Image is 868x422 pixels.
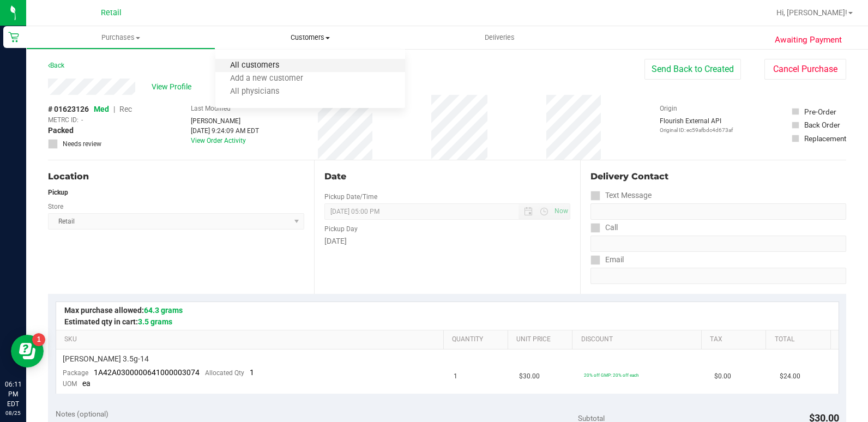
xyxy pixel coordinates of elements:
[26,26,215,49] a: Purchases
[215,61,294,70] span: All customers
[804,133,846,144] div: Replacement
[32,333,45,346] iframe: Resource center unread badge
[63,354,149,364] span: [PERSON_NAME] 3.5g-14
[590,188,652,203] label: Text Message
[152,81,195,93] span: View Profile
[94,368,200,377] span: 1A42A0300000641000003074
[11,335,44,367] iframe: Resource center
[63,369,88,377] span: Package
[804,106,836,117] div: Pre-Order
[138,317,172,326] span: 3.5 grams
[191,126,259,136] div: [DATE] 9:24:09 AM EDT
[63,380,77,388] span: UOM
[215,74,318,83] span: Add a new customer
[519,371,540,382] span: $30.00
[64,335,439,344] a: SKU
[405,26,594,49] a: Deliveries
[64,306,183,315] span: Max purchase allowed:
[775,34,842,46] span: Awaiting Payment
[452,335,504,344] a: Quantity
[644,59,741,80] button: Send Back to Created
[324,236,570,247] div: [DATE]
[516,335,568,344] a: Unit Price
[324,224,358,234] label: Pickup Day
[5,379,21,409] p: 06:11 PM EDT
[590,236,846,252] input: Format: (999) 999-9999
[56,409,108,418] span: Notes (optional)
[191,116,259,126] div: [PERSON_NAME]
[470,33,529,43] span: Deliveries
[215,87,294,97] span: All physicians
[590,203,846,220] input: Format: (999) 999-9999
[215,33,405,43] span: Customers
[250,368,254,377] span: 1
[48,62,64,69] a: Back
[48,202,63,212] label: Store
[8,32,19,43] inline-svg: Retail
[454,371,457,382] span: 1
[101,8,122,17] span: Retail
[590,252,624,268] label: Email
[27,33,215,43] span: Purchases
[590,220,618,236] label: Call
[324,192,377,202] label: Pickup Date/Time
[94,105,109,113] span: Med
[81,115,83,125] span: -
[780,371,800,382] span: $24.00
[191,104,231,113] label: Last Modified
[48,125,74,136] span: Packed
[82,379,91,388] span: ea
[63,139,101,149] span: Needs review
[660,126,733,134] p: Original ID: ec59afbdc4d673af
[581,335,697,344] a: Discount
[205,369,244,377] span: Allocated Qty
[113,105,115,113] span: |
[48,104,89,115] span: # 01623126
[775,335,827,344] a: Total
[764,59,846,80] button: Cancel Purchase
[119,105,132,113] span: Rec
[144,306,183,315] span: 64.3 grams
[215,26,405,49] a: Customers All customers Add a new customer All physicians
[64,317,172,326] span: Estimated qty in cart:
[590,170,846,183] div: Delivery Contact
[48,115,79,125] span: METRC ID:
[191,137,246,144] a: View Order Activity
[48,189,68,196] strong: Pickup
[660,104,677,113] label: Origin
[584,372,638,378] span: 20% off GMP: 20% off each
[804,119,840,130] div: Back Order
[776,8,847,17] span: Hi, [PERSON_NAME]!
[48,170,304,183] div: Location
[660,116,733,134] div: Flourish External API
[714,371,731,382] span: $0.00
[324,170,570,183] div: Date
[710,335,762,344] a: Tax
[5,409,21,417] p: 08/25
